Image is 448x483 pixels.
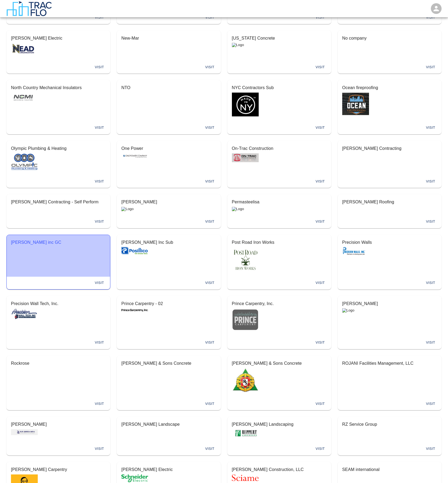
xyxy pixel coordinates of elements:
button: North Country Mechanical InsulatorsLogo [7,80,110,121]
img: Logo [232,93,259,116]
button: Visit [312,218,329,226]
p: [PERSON_NAME] Roofing [342,199,437,205]
p: [PERSON_NAME] & Sons Concrete [121,360,216,367]
button: Visit [312,400,329,408]
p: Precision Wall Tech, Inc. [11,301,106,307]
img: TracFlo Logo [6,1,52,16]
button: [PERSON_NAME] Roofing [338,195,441,215]
button: Olympic Plumbing & HeatingLogo [7,141,110,175]
img: Logo [232,207,244,211]
button: Post Road Iron WorksLogo [228,235,331,277]
p: [PERSON_NAME] Landscape [121,421,216,428]
button: Visit [91,63,108,71]
p: [PERSON_NAME] Contracting - Self Perform [11,199,106,205]
button: Visit [422,339,439,347]
iframe: Chat Widget [356,425,448,483]
p: On-Trac Construction [232,145,327,152]
button: Rockrose [7,356,110,398]
button: Visit [422,218,439,226]
button: No company [338,31,441,61]
img: Logo [121,309,148,311]
button: Prince Carpentry, Inc.Logo [228,296,331,336]
button: New-Mar [117,31,220,61]
button: [PERSON_NAME]Logo [338,296,441,336]
button: NTO [117,80,220,121]
p: [PERSON_NAME] Inc Sub [121,239,216,246]
img: Logo [11,308,38,320]
p: Ocean fireproofing [342,85,437,91]
p: ROJANI Facilities Management, LLC [342,360,437,367]
img: Logo [232,429,259,438]
button: ROJANI Facilities Management, LLC [338,356,441,398]
button: Visit [312,279,329,287]
button: [PERSON_NAME]Logo [117,195,220,215]
button: Prince Carpentry - 02Logo [117,296,220,336]
button: Precision WallsLogo [338,235,441,277]
p: North Country Mechanical Insulators [11,85,106,91]
button: Visit [312,63,329,71]
button: Visit [422,177,439,186]
button: Visit [91,13,108,22]
img: Logo [232,368,259,393]
button: Visit [201,445,219,453]
button: Visit [201,124,219,132]
p: No company [342,35,437,41]
img: Logo [232,247,259,272]
button: [PERSON_NAME] & Sons Concrete [117,356,220,398]
button: Visit [312,13,329,22]
img: Logo [11,429,38,435]
p: Rockrose [11,360,106,367]
button: [PERSON_NAME] inc GC [7,235,110,277]
img: Logo [342,93,369,115]
button: Visit [312,445,329,453]
button: Ocean fireproofingLogo [338,80,441,121]
button: Visit [422,63,439,71]
button: [PERSON_NAME] Inc SubLogo [117,235,220,277]
button: [PERSON_NAME] Contracting [338,141,441,175]
img: Logo [121,247,148,254]
button: One PowerLogo [117,141,220,175]
button: NYC Contractors SubLogo [228,80,331,121]
p: Olympic Plumbing & Heating [11,145,106,152]
p: [PERSON_NAME] Construction, LLC [232,466,327,473]
button: Visit [422,279,439,287]
img: Logo [232,43,244,47]
button: Visit [91,400,108,408]
button: Visit [91,218,108,226]
button: RZ Service Group [338,417,441,443]
p: NYC Contractors Sub [232,85,327,91]
button: Visit [91,124,108,132]
button: Visit [201,177,219,186]
button: Visit [422,400,439,408]
button: [PERSON_NAME] LandscapingLogo [228,417,331,443]
p: [PERSON_NAME] [342,301,437,307]
p: [PERSON_NAME] & Sons Concrete [232,360,327,367]
p: [PERSON_NAME] inc GC [11,239,106,246]
button: Visit [312,177,329,186]
button: Visit [91,177,108,186]
button: Visit [201,13,219,22]
p: [PERSON_NAME] Contracting [342,145,437,152]
p: Post Road Iron Works [232,239,327,246]
img: Logo [11,43,38,56]
p: SEAM international [342,466,437,473]
p: [PERSON_NAME] Electric [121,466,216,473]
button: Visit [201,339,219,347]
p: Permasteelisa [232,199,327,205]
img: Logo [11,153,38,170]
button: Visit [201,218,219,226]
img: Logo [232,474,259,481]
p: [US_STATE] Concrete [232,35,327,41]
img: Logo [121,474,148,482]
p: [PERSON_NAME] [11,421,106,428]
img: Logo [121,207,134,211]
button: Visit [312,339,329,347]
button: [PERSON_NAME] Landscape [117,417,220,443]
p: NTO [121,85,216,91]
p: [PERSON_NAME] Electric [11,35,106,41]
p: Precision Walls [342,239,437,246]
p: Prince Carpentry - 02 [121,301,216,307]
button: Visit [312,124,329,132]
img: Logo [342,308,355,313]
